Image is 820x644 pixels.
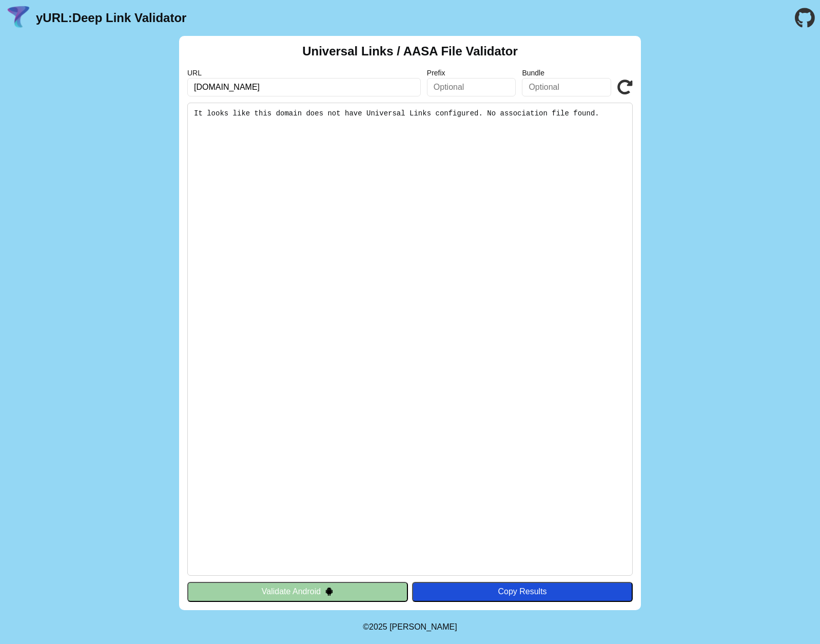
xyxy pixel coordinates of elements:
[369,622,387,631] span: 2025
[427,78,516,96] input: Optional
[522,69,611,77] label: Bundle
[363,610,457,644] footer: ©
[417,587,628,596] div: Copy Results
[5,5,32,31] img: yURL Logo
[389,622,457,631] a: Michael Ibragimchayev's Personal Site
[522,78,611,96] input: Optional
[412,582,633,601] button: Copy Results
[187,582,408,601] button: Validate Android
[427,69,516,77] label: Prefix
[187,103,633,576] pre: It looks like this domain does not have Universal Links configured. No association file found.
[36,11,186,25] a: yURL:Deep Link Validator
[187,78,421,96] input: Required
[187,69,421,77] label: URL
[302,44,518,58] h2: Universal Links / AASA File Validator
[325,587,334,596] img: droidIcon.svg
